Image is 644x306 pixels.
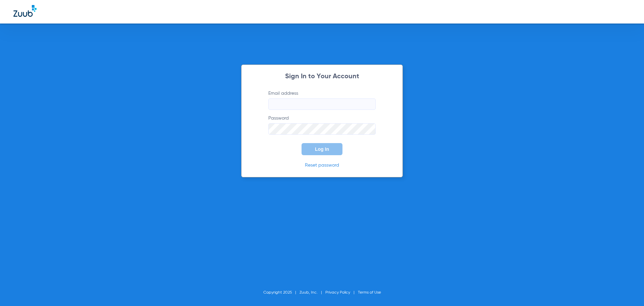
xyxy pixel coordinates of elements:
img: Zuub Logo [13,5,37,17]
a: Privacy Policy [325,291,350,295]
label: Password [268,115,376,135]
h2: Sign In to Your Account [258,73,386,80]
li: Copyright 2025 [263,289,300,296]
input: Password [268,123,376,135]
span: Log In [315,146,329,152]
li: Zuub, Inc. [300,289,325,296]
a: Reset password [305,163,339,168]
a: Terms of Use [358,291,381,295]
label: Email address [268,90,376,110]
button: Log In [302,143,342,155]
input: Email address [268,98,376,110]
